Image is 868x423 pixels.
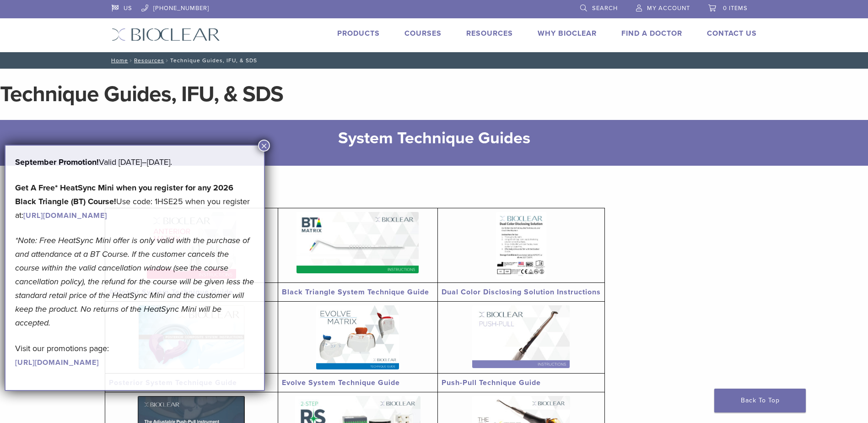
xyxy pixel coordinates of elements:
[164,58,170,63] span: /
[15,235,254,328] em: *Note: Free HeatSync Mini offer is only valid with the purchase of and attendance at a BT Course....
[15,181,254,222] p: Use code: 1HSE25 when you register at:
[15,358,99,367] a: [URL][DOMAIN_NAME]
[151,127,717,149] h2: System Technique Guides
[258,140,270,152] button: Close
[442,287,601,297] a: Dual Color Disclosing Solution Instructions
[112,28,220,41] img: Bioclear
[723,5,748,12] span: 0 items
[442,378,541,387] a: Push-Pull Technique Guide
[282,378,400,387] a: Evolve System Technique Guide
[621,29,682,38] a: Find A Doctor
[282,287,429,297] a: Black Triangle System Technique Guide
[592,5,618,12] span: Search
[714,389,806,412] a: Back To Top
[538,29,597,38] a: Why Bioclear
[105,52,764,69] nav: Technique Guides, IFU, & SDS
[404,29,442,38] a: Courses
[128,58,134,63] span: /
[15,157,99,167] b: September Promotion!
[108,57,128,64] a: Home
[15,342,254,369] p: Visit our promotions page:
[134,57,164,64] a: Resources
[707,29,757,38] a: Contact Us
[466,29,513,38] a: Resources
[337,29,380,38] a: Products
[15,183,233,206] strong: Get A Free* HeatSync Mini when you register for any 2026 Black Triangle (BT) Course!
[15,155,254,169] p: Valid [DATE]–[DATE].
[23,211,107,220] a: [URL][DOMAIN_NAME]
[647,5,690,12] span: My Account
